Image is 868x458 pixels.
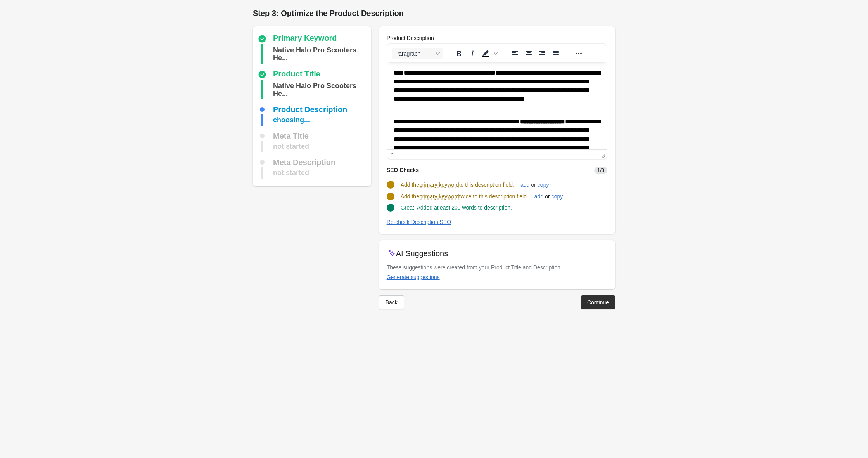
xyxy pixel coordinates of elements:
[538,182,549,188] div: copy
[543,193,551,200] span: or
[384,215,455,229] button: Re-check Description SEO
[452,48,465,59] button: Bold
[273,80,368,99] div: Native Halo Pro Scooters Headset - Black
[387,219,451,225] div: Re-check Description SEO
[522,48,535,59] button: Align center
[401,182,514,188] span: Add the to this description field.
[273,106,347,113] div: Product Description
[520,182,529,188] div: add
[391,151,394,158] div: p
[273,34,337,43] div: Primary Keyword
[396,248,448,259] p: AI Suggestions
[419,181,459,189] span: primary keyword
[531,189,546,203] button: add
[401,193,528,200] span: Add the twice to this description field.
[536,48,549,59] button: Align right
[552,193,563,200] div: copy
[401,205,512,211] span: Great! Added atleast 200 words to description.
[273,114,310,126] div: choosing...
[384,270,443,284] button: Generate suggestions
[273,44,368,64] div: Native Halo Pro Scooters Headset
[572,48,585,59] button: Reveal or hide additional toolbar items
[273,141,309,152] div: not started
[534,178,552,192] button: copy
[517,178,533,192] button: add
[581,295,615,309] button: Continue
[419,193,459,200] span: primary keyword
[387,167,419,173] span: SEO Checks
[529,181,537,189] span: or
[387,274,440,280] div: Generate suggestions
[508,48,522,59] button: Align left
[466,48,479,59] button: Italic
[273,167,309,179] div: not started
[379,295,404,309] button: Back
[549,48,562,59] button: Justify
[387,34,434,42] label: Product Description
[253,8,615,19] h1: Step 3: Optimize the Product Description
[395,50,433,57] span: Paragraph
[273,158,335,166] div: Meta Description
[387,62,607,149] iframe: Rich Text Area
[594,167,607,174] span: 1/3
[548,189,566,203] button: copy
[534,193,543,200] div: add
[392,48,443,59] button: Blocks
[479,48,499,59] div: Background color
[587,299,609,305] div: Continue
[386,299,398,305] div: Back
[387,264,562,271] span: These suggestions were created from your Product Title and Description.
[598,150,607,159] div: Press the Up and Down arrow keys to resize the editor.
[6,6,213,236] body: Rich Text Area. Press ALT-0 for help.
[273,70,320,79] div: Product Title
[273,132,309,140] div: Meta Title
